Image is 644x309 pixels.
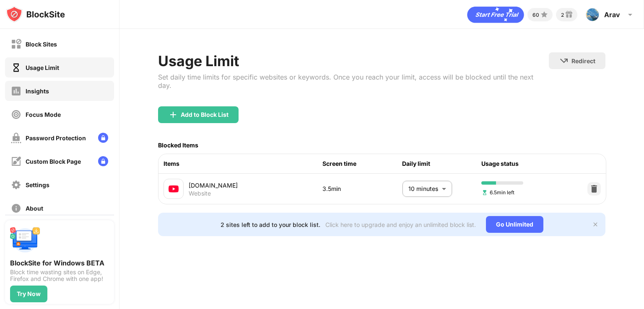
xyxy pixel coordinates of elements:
[6,6,65,23] img: logo-blocksite.svg
[467,6,524,23] div: animation
[169,184,179,194] img: favicons
[17,291,41,297] div: Try Now
[158,73,549,90] div: Set daily time limits for specific websites or keywords. Once you reach your limit, access will b...
[158,52,549,70] div: Usage Limit
[158,142,198,149] div: Blocked Items
[26,64,59,71] div: Usage Limit
[26,205,43,212] div: About
[10,269,109,282] div: Block time wasting sites on Edge, Firefox and Chrome with one app!
[481,159,561,168] div: Usage status
[322,159,402,168] div: Screen time
[221,221,320,228] div: 2 sites left to add to your block list.
[164,159,322,168] div: Items
[539,10,549,20] img: points-small.svg
[11,156,21,167] img: customize-block-page-off.svg
[561,12,564,18] div: 2
[181,111,229,118] div: Add to Block List
[481,189,488,196] img: hourglass-set.svg
[26,88,49,95] div: Insights
[98,133,108,143] img: lock-menu.svg
[11,86,21,96] img: insights-off.svg
[322,184,402,193] div: 3.5min
[592,221,599,228] img: x-button.svg
[11,62,21,73] img: time-usage-on.svg
[408,184,439,193] p: 10 minutes
[189,181,322,190] div: [DOMAIN_NAME]
[11,133,21,143] img: password-protection-off.svg
[26,181,49,188] div: Settings
[402,159,482,168] div: Daily limit
[604,10,620,19] div: Arav
[10,259,109,267] div: BlockSite for Windows BETA
[325,221,476,228] div: Click here to upgrade and enjoy an unlimited block list.
[98,156,108,166] img: lock-menu.svg
[11,203,21,214] img: about-off.svg
[26,41,57,48] div: Block Sites
[11,109,21,120] img: focus-off.svg
[486,216,543,233] div: Go Unlimited
[10,225,40,255] img: push-desktop.svg
[481,188,514,196] span: 6.5min left
[26,111,61,118] div: Focus Mode
[571,57,595,64] div: Redirect
[564,10,574,20] img: reward-small.svg
[189,190,211,197] div: Website
[586,8,599,21] img: ACg8ocKpVw-SwKAvmGQVq8ZMQYCoY3E7sM-qtZlrod81M1NbvG-D8wc=s96-c
[11,39,21,49] img: block-off.svg
[11,180,21,190] img: settings-off.svg
[532,12,539,18] div: 60
[26,158,81,165] div: Custom Block Page
[26,134,86,142] div: Password Protection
